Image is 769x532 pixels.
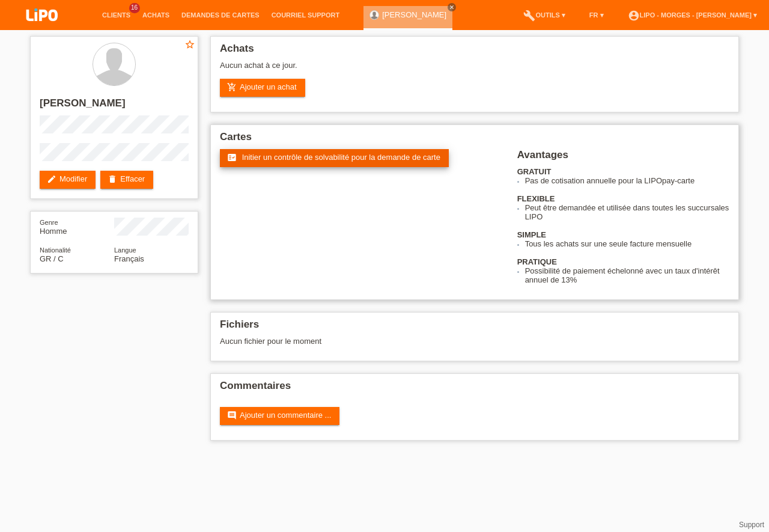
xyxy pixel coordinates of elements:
[136,11,175,19] a: Achats
[100,171,153,189] a: deleteEffacer
[40,171,96,189] a: editModifier
[108,174,117,184] i: delete
[40,219,58,226] span: Genre
[266,11,345,19] a: Courriel Support
[96,11,136,19] a: Clients
[622,11,763,19] a: account_circleLIPO - Morges - [PERSON_NAME] ▾
[175,11,266,19] a: Demandes de cartes
[40,246,71,254] span: Nationalité
[40,254,64,263] span: Grèce / C / 15.02.2015
[227,153,237,162] i: fact_check
[220,337,587,346] div: Aucun fichier pour le moment
[517,194,555,203] b: FLEXIBLE
[220,61,729,79] div: Aucun achat à ce jour.
[114,254,144,263] span: Français
[448,3,456,11] a: close
[517,11,571,19] a: buildOutils ▾
[227,411,237,420] i: comment
[40,218,114,236] div: Homme
[220,407,339,425] a: commentAjouter un commentaire ...
[525,239,729,248] li: Tous les achats sur une seule facture mensuelle
[220,149,449,167] a: fact_check Initier un contrôle de solvabilité pour la demande de carte
[517,149,729,167] h2: Avantages
[583,11,610,19] a: FR ▾
[517,167,552,176] b: GRATUIT
[525,176,729,185] li: Pas de cotisation annuelle pour la LIPOpay-carte
[517,230,546,239] b: SIMPLE
[220,79,305,97] a: add_shopping_cartAjouter un achat
[628,10,640,22] i: account_circle
[47,174,56,184] i: edit
[525,203,729,221] li: Peut être demandée et utilisée dans toutes les succursales LIPO
[129,3,140,13] span: 16
[242,153,440,162] span: Initier un contrôle de solvabilité pour la demande de carte
[382,10,446,19] a: [PERSON_NAME]
[40,97,189,115] h2: [PERSON_NAME]
[523,10,535,22] i: build
[12,25,72,34] a: LIPO pay
[739,521,764,529] a: Support
[184,39,195,50] i: star_border
[227,82,237,92] i: add_shopping_cart
[114,246,136,254] span: Langue
[220,131,729,149] h2: Cartes
[449,4,455,10] i: close
[220,43,729,61] h2: Achats
[220,380,729,398] h2: Commentaires
[220,319,729,337] h2: Fichiers
[517,257,557,266] b: PRATIQUE
[184,39,195,52] a: star_border
[525,266,729,284] li: Possibilité de paiement échelonné avec un taux d'intérêt annuel de 13%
